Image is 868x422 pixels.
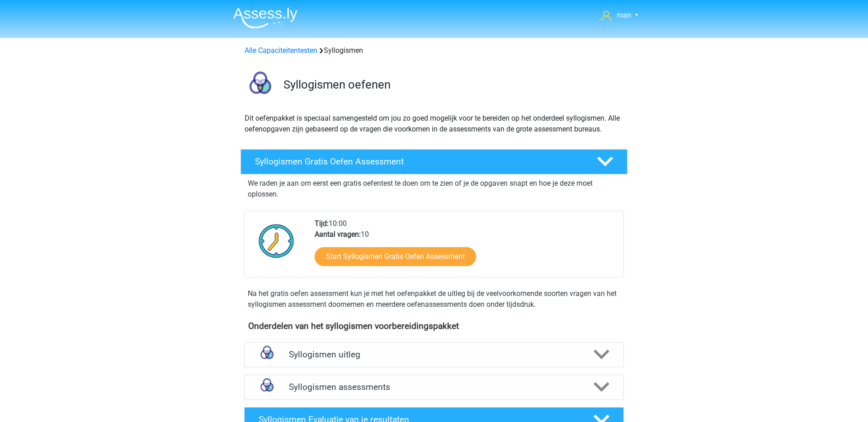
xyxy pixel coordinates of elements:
div: Syllogismen [241,45,627,56]
b: Tijd: [315,219,329,228]
h4: Syllogismen uitleg [289,349,579,360]
img: Assessly [233,7,297,28]
a: uitleg Syllogismen uitleg [241,342,627,367]
a: Syllogismen Gratis Oefen Assessment [237,149,631,174]
img: Klok [254,218,299,263]
a: Start Syllogismen Gratis Oefen Assessment [315,247,476,266]
h4: Onderdelen van het syllogismen voorbereidingspakket [248,321,620,331]
h4: Syllogismen Gratis Oefen Assessment [255,156,582,167]
img: syllogismen uitleg [255,343,278,366]
a: roan [598,10,642,21]
p: We raden je aan om eerst een gratis oefentest te doen om te zien of je de opgaven snapt en hoe je... [248,178,620,200]
a: Alle Capaciteitentesten [245,46,317,55]
img: syllogismen [241,67,279,105]
div: 10:00 10 [308,218,623,277]
span: roan [617,11,631,19]
h3: Syllogismen oefenen [283,78,620,92]
b: Aantal vragen: [315,230,361,239]
a: assessments Syllogismen assessments [241,375,627,400]
img: syllogismen assessments [255,375,278,399]
h4: Syllogismen assessments [289,382,579,392]
div: Na het gratis oefen assessment kun je met het oefenpakket de uitleg bij de veelvoorkomende soorte... [244,288,624,310]
p: Dit oefenpakket is speciaal samengesteld om jou zo goed mogelijk voor te bereiden op het onderdee... [245,113,623,135]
